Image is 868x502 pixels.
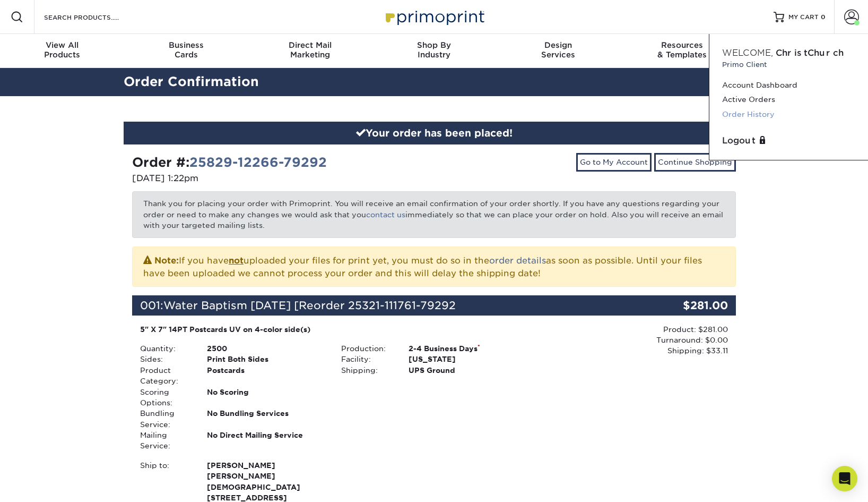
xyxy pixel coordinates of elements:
div: $281.00 [635,295,736,316]
a: Continue Shopping [654,153,736,171]
div: Sides: [132,354,199,364]
span: Direct Mail [248,40,372,50]
a: order details [489,256,546,266]
a: Order History [722,107,855,122]
small: Primo Client [722,59,855,70]
strong: Note: [154,256,179,266]
a: contact us [366,210,405,219]
div: Print Both Sides [199,354,333,364]
b: not [229,256,244,266]
span: Welcome, [722,48,773,58]
a: Active Orders [722,92,855,107]
span: Resources [620,40,744,50]
div: Shipping: [333,365,400,376]
span: Water Baptism [DATE] [Reorder 25321-111761-79292 [163,299,456,312]
div: Cards [124,40,248,59]
span: Shop By [372,40,496,50]
p: Thank you for placing your order with Primoprint. You will receive an email confirmation of your ... [132,191,736,237]
div: & Templates [620,40,744,59]
div: UPS Ground [401,365,535,376]
div: No Bundling Services [199,408,333,430]
a: Go to My Account [576,153,652,171]
a: DesignServices [496,34,620,68]
div: Product Category: [132,365,199,387]
div: 001: [132,295,635,316]
div: Production: [333,343,400,354]
div: Marketing [248,40,372,59]
iframe: Google Customer Reviews [780,473,868,502]
span: MY CART [788,13,819,22]
span: Business [124,40,248,50]
span: [PERSON_NAME] [207,460,325,471]
h2: Order Confirmation [116,72,752,92]
div: Scoring Options: [132,387,199,409]
span: [PERSON_NAME][DEMOGRAPHIC_DATA] [207,471,325,492]
div: 2-4 Business Days [401,343,535,354]
span: ChristChurch [776,48,844,58]
a: Logout [722,134,855,147]
div: No Scoring [199,387,333,409]
div: No Direct Mailing Service [199,430,333,452]
a: Account Dashboard [722,78,855,92]
div: Your order has been placed! [124,122,744,145]
img: Primoprint [381,5,487,28]
p: If you have uploaded your files for print yet, you must do so in the as soon as possible. Until y... [143,253,725,280]
span: 0 [821,13,826,21]
div: [US_STATE] [401,354,535,364]
a: BusinessCards [124,34,248,68]
div: Open Intercom Messenger [832,466,857,491]
div: Services [496,40,620,59]
a: Resources& Templates [620,34,744,68]
div: Industry [372,40,496,59]
div: Quantity: [132,343,199,354]
span: Design [496,40,620,50]
a: Shop ByIndustry [372,34,496,68]
div: Product: $281.00 Turnaround: $0.00 Shipping: $33.11 [535,324,728,356]
div: 2500 [199,343,333,354]
div: Postcards [199,365,333,387]
a: 25829-12266-79292 [189,155,327,170]
div: Bundling Service: [132,408,199,430]
div: Facility: [333,354,400,364]
strong: Order #: [132,155,327,170]
input: SEARCH PRODUCTS..... [43,11,146,23]
div: Mailing Service: [132,430,199,452]
p: [DATE] 1:22pm [132,172,426,185]
div: 5" X 7" 14PT Postcards UV on 4-color side(s) [140,324,527,335]
a: Direct MailMarketing [248,34,372,68]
